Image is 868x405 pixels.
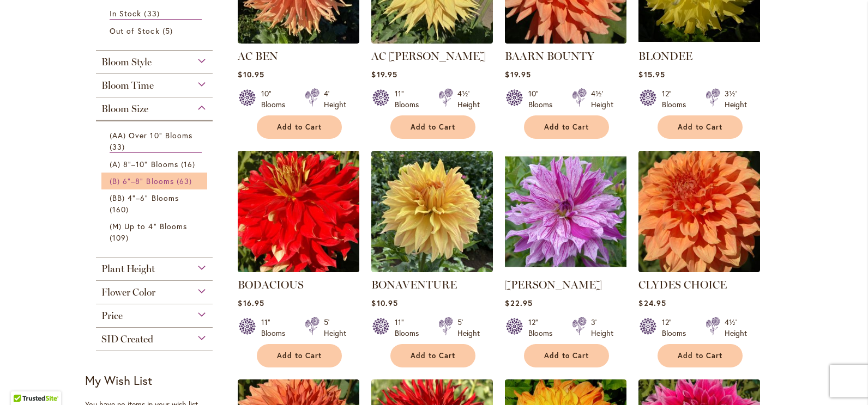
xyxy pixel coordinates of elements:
[638,69,665,79] span: $15.95
[371,264,493,274] a: Bonaventure
[144,8,162,19] span: 33
[238,50,278,63] a: AC BEN
[110,221,187,231] span: (M) Up to 4" Blooms
[371,35,493,46] a: AC Jeri
[505,151,626,272] img: Brandon Michael
[371,298,397,308] span: $10.95
[110,8,141,19] span: In Stock
[528,317,559,339] div: 12" Blooms
[177,175,195,187] span: 63
[110,141,128,152] span: 33
[725,88,747,110] div: 3½' Height
[110,8,202,20] a: In Stock 33
[544,351,589,360] span: Add to Cart
[85,372,152,388] strong: My Wish List
[110,232,131,243] span: 109
[261,88,292,110] div: 10" Blooms
[238,264,359,274] a: BODACIOUS
[257,115,342,139] button: Add to Cart
[505,35,626,46] a: Baarn Bounty
[544,122,589,132] span: Add to Cart
[101,333,153,345] span: SID Created
[277,122,322,132] span: Add to Cart
[238,35,359,46] a: AC BEN
[528,88,559,110] div: 10" Blooms
[505,69,531,79] span: $19.95
[238,278,304,291] a: BODACIOUS
[591,317,613,339] div: 3' Height
[238,69,264,79] span: $10.95
[638,151,760,272] img: Clyde's Choice
[101,103,148,115] span: Bloom Size
[658,344,743,367] button: Add to Cart
[524,115,609,139] button: Add to Cart
[658,115,743,139] button: Add to Cart
[238,151,359,272] img: BODACIOUS
[638,264,760,274] a: Clyde's Choice
[638,278,727,291] a: CLYDES CHOICE
[371,151,493,272] img: Bonaventure
[505,298,532,308] span: $22.95
[638,35,760,46] a: Blondee
[390,115,475,139] button: Add to Cart
[181,158,198,170] span: 16
[505,264,626,274] a: Brandon Michael
[110,158,202,170] a: (A) 8"–10" Blooms 16
[505,50,594,63] a: BAARN BOUNTY
[411,122,455,132] span: Add to Cart
[371,69,397,79] span: $19.95
[110,192,202,215] a: (BB) 4"–6" Blooms 160
[110,204,131,215] span: 160
[110,26,160,36] span: Out of Stock
[110,159,178,169] span: (A) 8"–10" Blooms
[411,351,455,360] span: Add to Cart
[390,344,475,367] button: Add to Cart
[101,263,155,275] span: Plant Height
[324,317,346,339] div: 5' Height
[8,366,39,397] iframe: Launch Accessibility Center
[261,317,292,339] div: 11" Blooms
[395,317,425,339] div: 11" Blooms
[678,122,722,132] span: Add to Cart
[395,88,425,110] div: 11" Blooms
[238,298,264,308] span: $16.95
[678,351,722,360] span: Add to Cart
[457,88,480,110] div: 4½' Height
[257,344,342,367] button: Add to Cart
[371,50,486,63] a: AC [PERSON_NAME]
[101,79,154,91] span: Bloom Time
[110,220,202,243] a: (M) Up to 4" Blooms 109
[110,130,192,140] span: (AA) Over 10" Blooms
[638,50,692,63] a: BLONDEE
[371,278,457,291] a: BONAVENTURE
[110,193,179,203] span: (BB) 4"–6" Blooms
[662,317,692,339] div: 12" Blooms
[662,88,692,110] div: 12" Blooms
[524,344,609,367] button: Add to Cart
[591,88,613,110] div: 4½' Height
[110,176,174,186] span: (B) 6"–8" Blooms
[110,25,202,36] a: Out of Stock 5
[110,130,202,153] a: (AA) Over 10" Blooms 33
[505,278,602,291] a: [PERSON_NAME]
[101,286,155,298] span: Flower Color
[457,317,480,339] div: 5' Height
[110,175,202,187] a: (B) 6"–8" Blooms 63
[101,310,123,322] span: Price
[725,317,747,339] div: 4½' Height
[162,25,176,36] span: 5
[101,56,152,68] span: Bloom Style
[638,298,666,308] span: $24.95
[277,351,322,360] span: Add to Cart
[324,88,346,110] div: 4' Height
